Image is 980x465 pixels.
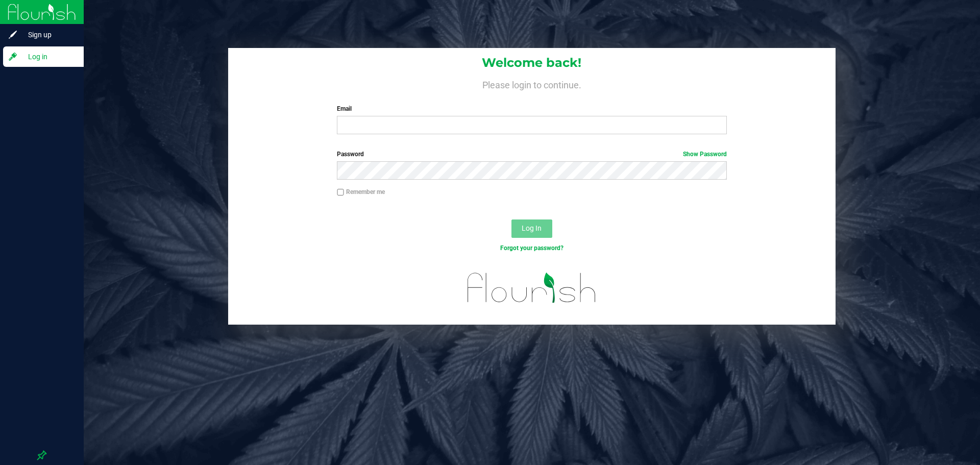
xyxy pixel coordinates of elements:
[511,219,552,238] button: Log In
[18,51,79,63] span: Log in
[337,151,364,158] span: Password
[337,187,385,197] label: Remember me
[500,244,563,252] a: Forgot your password?
[228,56,836,69] h1: Welcome back!
[228,78,836,90] h4: Please login to continue.
[8,30,18,40] inline-svg: Sign up
[18,29,79,41] span: Sign up
[456,263,608,312] img: flourish_logo.svg
[8,52,18,62] inline-svg: Log in
[337,104,727,113] label: Email
[522,224,542,232] span: Log In
[683,151,727,158] a: Show Password
[337,189,344,196] input: Remember me
[37,450,47,460] label: Pin the sidebar to full width on large screens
